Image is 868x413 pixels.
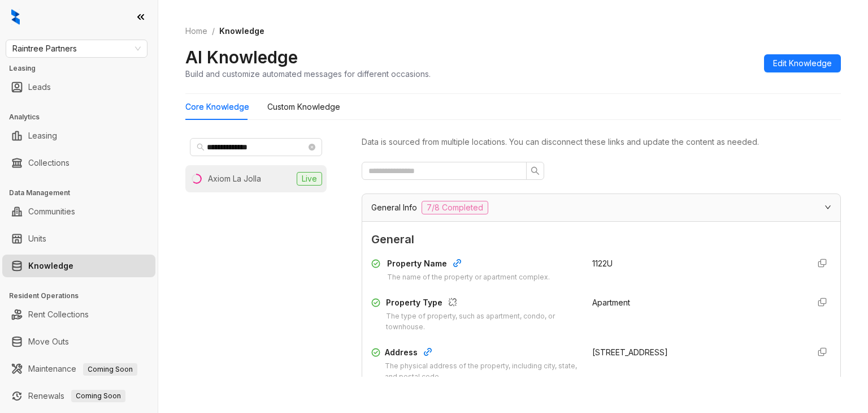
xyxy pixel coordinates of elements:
div: Property Type [386,296,578,311]
a: Leasing [28,124,57,147]
a: Leads [28,76,51,98]
span: Edit Knowledge [773,57,832,70]
li: Knowledge [2,255,155,277]
div: [STREET_ADDRESS] [592,346,800,359]
a: Units [28,227,46,250]
span: close-circle [309,144,315,150]
a: Communities [28,200,75,223]
h3: Data Management [9,188,158,198]
div: Data is sourced from multiple locations. You can disconnect these links and update the content as... [362,136,841,148]
span: Apartment [592,298,630,307]
h3: Leasing [9,63,158,74]
div: Build and customize automated messages for different occasions. [185,68,431,80]
li: Maintenance [2,358,155,380]
span: search [197,143,205,151]
span: 7/8 Completed [422,201,488,214]
li: Leasing [2,124,155,147]
li: Move Outs [2,330,155,353]
span: 1122U [592,259,613,268]
li: / [212,25,215,37]
span: search [531,166,540,175]
div: General Info7/8 Completed [362,194,840,221]
a: Rent Collections [28,303,89,326]
div: The physical address of the property, including city, state, and postal code. [385,361,579,382]
div: Core Knowledge [185,101,249,113]
h3: Analytics [9,112,158,122]
a: Collections [28,152,70,174]
span: Live [297,172,322,186]
h2: AI Knowledge [185,46,298,68]
span: Knowledge [219,26,264,36]
li: Communities [2,200,155,223]
span: Coming Soon [83,363,137,376]
li: Rent Collections [2,303,155,326]
img: logo [11,9,20,25]
span: Coming Soon [71,390,125,402]
div: The name of the property or apartment complex. [387,272,550,283]
li: Units [2,227,155,250]
a: Home [183,25,210,37]
li: Collections [2,152,155,174]
a: RenewalsComing Soon [28,385,125,407]
div: Address [385,346,579,361]
span: General [371,231,831,248]
span: Raintree Partners [12,40,141,57]
div: Custom Knowledge [267,101,340,113]
div: Property Name [387,257,550,272]
a: Knowledge [28,255,73,277]
div: Axiom La Jolla [208,173,261,185]
a: Move Outs [28,330,69,353]
li: Renewals [2,385,155,407]
div: The type of property, such as apartment, condo, or townhouse. [386,311,578,333]
li: Leads [2,76,155,98]
span: General Info [371,201,417,214]
button: Edit Knowledge [764,54,841,72]
span: expanded [824,204,831,210]
h3: Resident Operations [9,291,158,301]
